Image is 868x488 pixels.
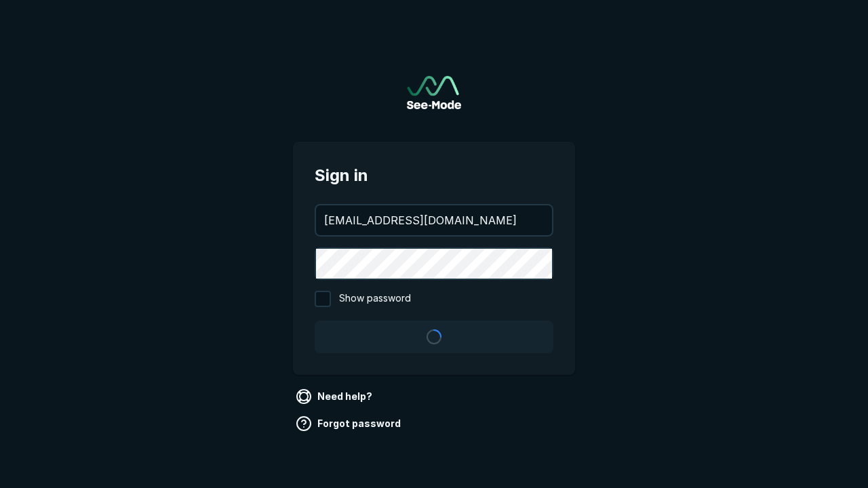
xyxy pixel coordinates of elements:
img: See-Mode Logo [407,76,461,109]
input: your@email.com [316,205,552,235]
a: Go to sign in [407,76,461,109]
a: Forgot password [293,413,406,434]
span: Sign in [315,163,553,188]
a: Need help? [293,386,378,407]
span: Show password [339,291,411,307]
